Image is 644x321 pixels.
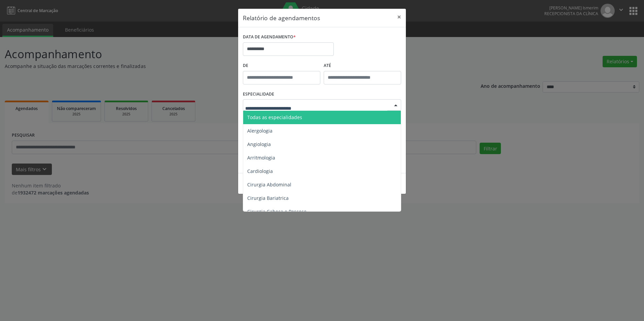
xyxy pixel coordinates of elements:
h5: Relatório de agendamentos [243,13,320,22]
span: Arritmologia [247,154,275,161]
span: Cirurgia Abdominal [247,181,291,188]
span: Todas as especialidades [247,114,302,120]
span: Cirurgia Bariatrica [247,195,289,201]
label: De [243,61,320,71]
button: Close [392,9,406,25]
span: Cirurgia Cabeça e Pescoço [247,208,307,215]
span: Cardiologia [247,168,273,174]
span: Alergologia [247,128,272,134]
label: DATA DE AGENDAMENTO [243,32,296,42]
span: Angiologia [247,141,271,147]
label: ESPECIALIDADE [243,89,274,100]
label: ATÉ [324,61,401,71]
